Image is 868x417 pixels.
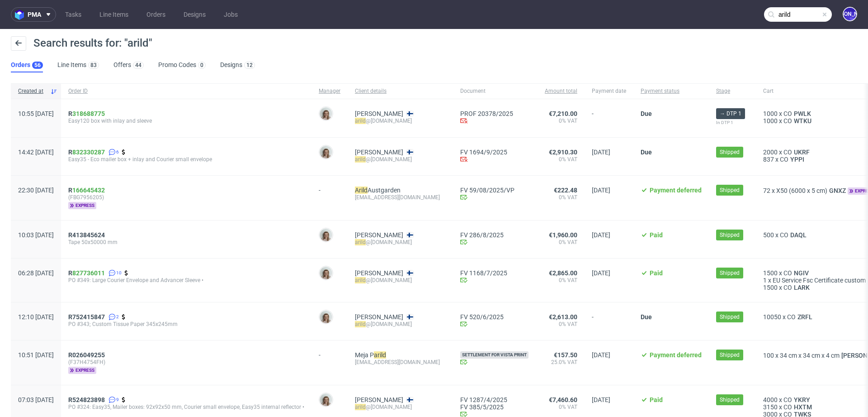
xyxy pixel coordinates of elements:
[460,351,528,359] span: Settlement for Vista Print
[320,146,332,158] img: Monika Poźniak
[355,269,403,277] a: [PERSON_NAME]
[592,87,626,95] span: Payment date
[116,396,119,403] span: 9
[355,117,446,125] div: @[DOMAIN_NAME]
[641,149,652,156] span: Due
[650,187,702,194] span: Payment deferred
[460,403,530,411] a: FV 385/5/2025
[33,37,152,49] span: Search results for: "arild"
[763,117,778,125] span: 1000
[460,149,530,156] a: FV 1694/9/2025
[355,156,446,163] div: @[DOMAIN_NAME]
[783,117,792,125] span: CO
[68,351,107,359] a: R026049255
[783,149,792,156] span: CO
[355,351,386,359] a: Meja Parild
[763,396,778,403] span: 4000
[788,231,808,239] a: DAQL
[641,87,702,95] span: Payment status
[792,110,813,117] a: PWLK
[763,403,778,411] span: 3150
[792,284,811,291] a: LARK
[720,269,740,277] span: Shipped
[72,187,105,194] a: 166645432
[68,321,304,328] span: PO #343; Custom Tissue Paper 345x245mm
[460,269,530,277] a: FV 1168/7/2025
[34,62,41,68] div: 56
[592,149,610,156] span: [DATE]
[18,313,54,321] span: 12:10 [DATE]
[549,313,577,321] span: €2,613.00
[545,87,577,95] span: Amount total
[788,156,806,163] a: YPPI
[68,231,107,239] a: R413845624
[68,277,304,284] span: PO #349: Large Courier Envelope and Advancer Sleeve •
[320,311,332,323] img: Monika Poźniak
[68,194,304,201] span: (FBG7956205)
[60,7,87,22] a: Tasks
[18,231,54,239] span: 10:03 [DATE]
[68,202,96,209] span: express
[18,87,47,95] span: Created at
[355,187,368,194] mark: Arild
[141,7,171,22] a: Orders
[641,313,652,321] span: Due
[792,149,811,156] span: UKRF
[68,351,105,359] span: R026049255
[355,396,403,403] a: [PERSON_NAME]
[355,403,446,411] div: @[DOMAIN_NAME]
[355,194,446,201] div: [EMAIL_ADDRESS][DOMAIN_NAME]
[355,231,403,239] a: [PERSON_NAME]
[18,351,54,359] span: 10:51 [DATE]
[783,396,792,403] span: CO
[460,110,530,117] a: PROF 20378/2025
[549,396,577,403] span: €7,460.60
[218,7,243,22] a: Jobs
[68,149,105,156] span: R
[28,11,41,18] span: pma
[650,269,663,277] span: Paid
[68,396,105,403] span: R524823898
[780,231,788,239] span: CO
[545,277,577,284] span: 0% VAT
[545,359,577,366] span: 25.0% VAT
[592,396,610,403] span: [DATE]
[763,269,778,277] span: 1500
[68,239,304,246] span: Tape 50x50000 mm
[18,149,54,156] span: 14:42 [DATE]
[72,110,105,117] a: 318688775
[650,396,663,403] span: Paid
[783,269,792,277] span: CO
[549,149,577,156] span: €2,910.30
[11,58,43,72] a: Orders56
[545,156,577,163] span: 0% VAT
[545,117,577,125] span: 0% VAT
[780,352,840,359] span: 34 cm x 34 cm x 4 cm
[158,58,206,72] a: Promo Codes0
[355,156,366,163] mark: arild
[549,110,577,117] span: €7,210.00
[592,187,610,194] span: [DATE]
[792,403,814,411] a: HXTM
[355,239,366,245] mark: arild
[355,321,446,328] div: @[DOMAIN_NAME]
[783,284,792,291] span: CO
[18,110,54,117] span: 10:55 [DATE]
[355,404,366,410] mark: arild
[68,367,96,374] span: express
[792,396,812,403] span: YKRY
[460,187,530,194] a: FV 59/08/2025/VP
[641,110,652,117] span: Due
[783,403,792,411] span: CO
[780,156,788,163] span: CO
[107,396,119,403] a: 9
[135,62,142,68] div: 44
[113,58,144,72] a: Offers44
[18,187,54,194] span: 22:30 [DATE]
[763,313,781,321] span: 10050
[18,396,54,403] span: 07:03 [DATE]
